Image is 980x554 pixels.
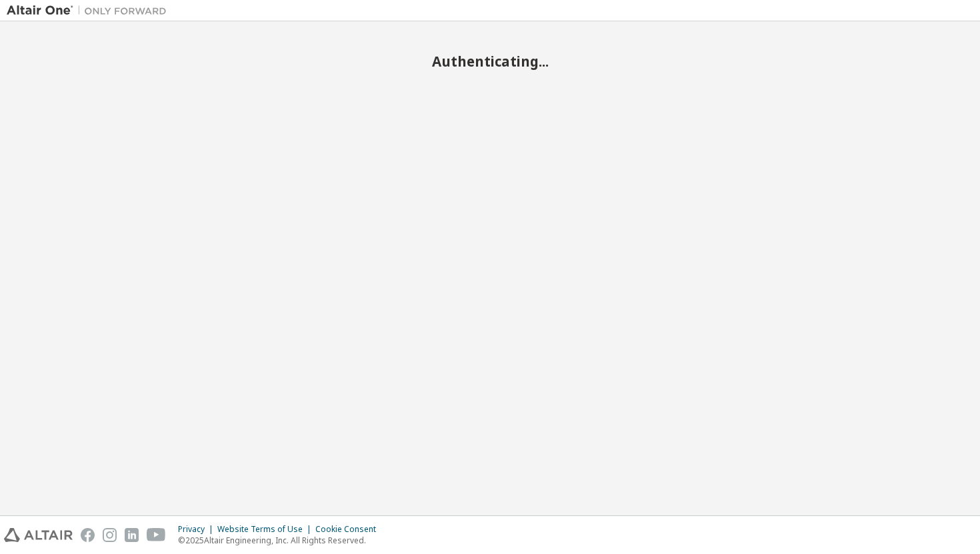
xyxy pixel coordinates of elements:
img: youtube.svg [147,528,166,542]
img: Altair One [7,4,173,17]
h2: Authenticating... [7,53,973,70]
div: Privacy [178,524,217,535]
p: © 2025 Altair Engineering, Inc. All Rights Reserved. [178,535,384,546]
img: linkedin.svg [125,528,139,542]
div: Website Terms of Use [217,524,315,535]
img: altair_logo.svg [4,528,73,542]
div: Cookie Consent [315,524,384,535]
img: facebook.svg [81,528,95,542]
img: instagram.svg [103,528,117,542]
